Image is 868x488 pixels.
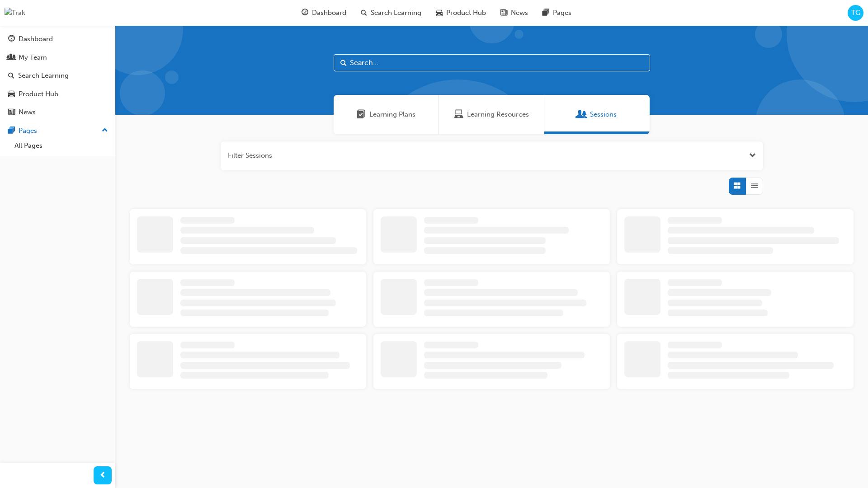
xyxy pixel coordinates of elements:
span: people-icon [8,54,15,62]
span: Learning Plans [357,109,366,120]
span: Learning Resources [454,109,463,120]
a: search-iconSearch Learning [354,4,429,22]
a: Product Hub [4,86,112,103]
a: pages-iconPages [535,4,579,22]
button: TG [848,5,863,21]
div: My Team [19,52,47,63]
span: prev-icon [99,470,106,481]
div: Search Learning [18,70,69,81]
button: DashboardMy TeamSearch LearningProduct HubNews [4,29,112,122]
span: Product Hub [446,8,486,18]
span: news-icon [8,108,15,117]
span: TG [851,8,860,18]
a: SessionsSessions [544,95,650,134]
a: guage-iconDashboard [294,4,354,22]
span: search-icon [361,7,367,19]
img: Trak [5,8,25,18]
div: Pages [19,126,37,136]
span: Learning Plans [369,109,415,120]
span: Learning Resources [467,109,529,120]
a: All Pages [11,139,112,153]
span: pages-icon [542,7,549,19]
span: guage-icon [302,7,308,19]
span: Pages [553,8,571,18]
span: car-icon [436,7,443,19]
input: Search... [334,54,650,71]
a: Learning PlansLearning Plans [334,95,439,134]
button: Open the filter [749,150,756,161]
span: search-icon [8,72,14,80]
a: Learning ResourcesLearning Resources [439,95,544,134]
span: Dashboard [312,8,346,18]
button: Pages [4,122,112,139]
div: Dashboard [19,34,53,44]
span: pages-icon [8,127,15,135]
span: List [751,181,758,191]
span: Search [340,58,347,68]
a: News [4,104,112,121]
span: up-icon [102,125,108,136]
span: Sessions [577,109,586,120]
span: Sessions [590,109,617,120]
a: news-iconNews [493,4,535,22]
span: guage-icon [8,35,15,43]
a: Dashboard [4,31,112,47]
div: Product Hub [19,89,58,99]
span: car-icon [8,90,15,99]
span: news-icon [500,7,507,19]
a: My Team [4,49,112,66]
div: News [19,107,36,117]
span: Search Learning [371,8,421,18]
span: News [511,8,528,18]
span: Grid [734,181,741,191]
a: car-iconProduct Hub [429,4,493,22]
a: Search Learning [4,67,112,84]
